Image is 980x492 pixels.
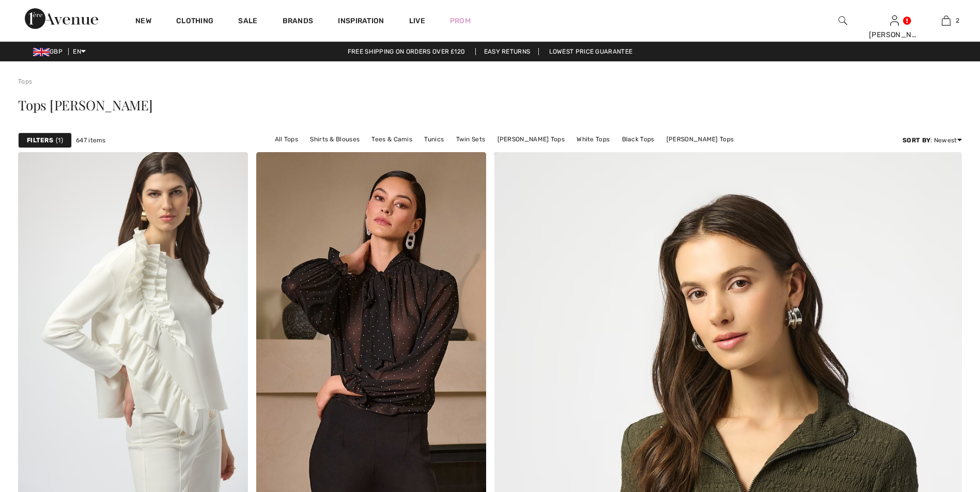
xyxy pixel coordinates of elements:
[238,17,257,27] a: Sale
[270,133,303,146] a: All Tops
[942,14,951,27] img: My Bag
[661,133,739,146] a: [PERSON_NAME] Tops
[956,16,959,25] span: 2
[921,14,971,27] a: 2
[33,48,50,56] img: UK Pound
[33,48,67,55] span: GBP
[903,136,962,145] div: : Newest
[419,133,449,146] a: Tunics
[18,78,32,85] a: Tops
[76,136,106,145] span: 647 items
[135,17,151,27] a: New
[541,48,641,55] a: Lowest Price Guarantee
[492,133,570,146] a: [PERSON_NAME] Tops
[27,136,53,145] strong: Filters
[475,48,539,55] a: Easy Returns
[890,14,899,27] img: My Info
[451,133,491,146] a: Twin Sets
[409,15,425,26] a: Live
[73,48,86,55] span: EN
[305,133,365,146] a: Shirts & Blouses
[25,8,98,29] img: 1ère Avenue
[339,48,474,55] a: Free shipping on orders over ₤120
[176,17,213,27] a: Clothing
[617,133,660,146] a: Black Tops
[571,133,615,146] a: White Tops
[890,15,899,25] a: Sign In
[283,17,314,27] a: Brands
[838,14,847,27] img: search the website
[366,133,417,146] a: Tees & Camis
[18,96,153,114] span: Tops [PERSON_NAME]
[338,17,384,27] span: Inspiration
[869,29,920,40] div: [PERSON_NAME]
[56,136,63,145] span: 1
[914,415,970,440] iframe: Opens a widget where you can chat to one of our agents
[450,15,471,26] a: Prom
[903,137,930,144] strong: Sort By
